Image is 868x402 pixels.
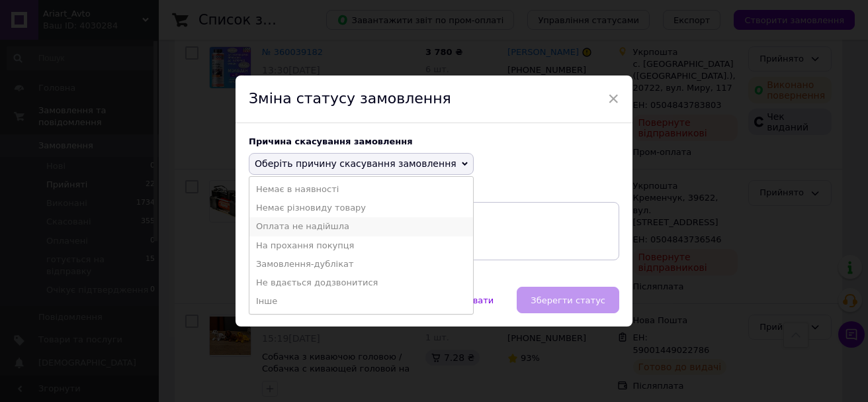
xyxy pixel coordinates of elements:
[249,255,473,274] li: Замовлення-дублікат
[249,180,473,199] li: Немає в наявності
[249,292,473,311] li: Інше
[249,274,473,292] li: Не вдається додзвонитися
[249,217,473,236] li: Оплата не надійшла
[236,75,632,123] div: Зміна статусу замовлення
[255,158,456,169] span: Оберіть причину скасування замовлення
[249,236,473,255] li: На прохання покупця
[249,199,473,217] li: Немає різновиду товару
[607,87,619,110] span: ×
[249,136,619,146] div: Причина скасування замовлення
